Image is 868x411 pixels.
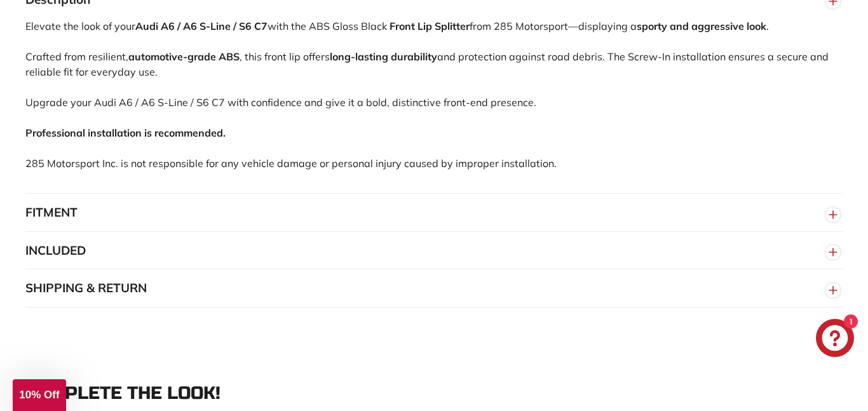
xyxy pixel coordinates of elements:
strong: Audi A6 / A6 S-Line / S6 C7 [135,20,268,32]
strong: Front Lip Splitter [390,20,470,32]
inbox-online-store-chat: Shopify online store chat [812,319,858,360]
span: 10% Off [19,389,59,401]
strong: sporty and aggressive look [637,20,766,32]
div: Complete the look! [25,384,843,403]
div: 10% Off [13,379,66,411]
button: FITMENT [25,194,843,232]
strong: Professional installation is recommended. [25,126,226,139]
button: INCLUDED [25,232,843,270]
button: SHIPPING & RETURN [25,269,843,307]
strong: long-lasting durability [330,50,437,63]
div: Elevate the look of your with the ABS Gloss Black from 285 Motorsport—displaying a . Crafted from... [25,18,843,193]
strong: automotive-grade ABS [128,50,240,63]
